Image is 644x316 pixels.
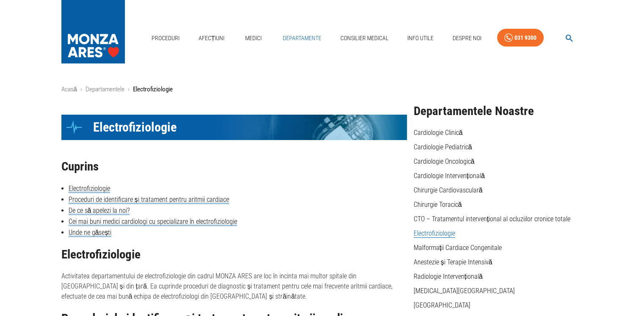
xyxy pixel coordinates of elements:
[404,30,437,47] a: Info Utile
[337,30,392,47] a: Consilier Medical
[414,258,492,266] a: Anestezie și Terapie Intensivă
[240,30,267,47] a: Medici
[414,186,483,194] a: Chirurgie Cardiovasculară
[414,229,455,238] a: Electrofiziologie
[69,228,112,237] a: Unde ne găsești
[279,30,325,47] a: Departamente
[414,244,502,252] a: Malformații Cardiace Congenitale
[414,272,483,280] a: Radiologie Intervențională
[69,195,229,204] a: Proceduri de identificare și tratament pentru aritmii cardiace
[69,217,237,226] a: Cei mai buni medici cardiologi cu specializare în electrofiziologie
[414,215,570,223] a: CTO – Tratamentul intervențional al ocluziilor cronice totale
[69,184,110,193] a: Electrofiziologie
[61,271,407,302] p: Activitatea departamentului de electrofiziologie din cadrul MONZA ARES are loc în incinta mai mul...
[133,85,173,94] p: Electrofiziologie
[61,85,77,93] a: Acasă
[414,129,463,137] a: Cardiologie Clinică
[414,301,470,309] a: [GEOGRAPHIC_DATA]
[497,29,544,47] a: 031 9300
[414,287,515,295] a: [MEDICAL_DATA][GEOGRAPHIC_DATA]
[61,248,407,261] h2: Electrofiziologie
[80,85,82,94] li: ›
[93,119,177,135] span: Electrofiziologie
[61,115,87,140] div: Icon
[514,33,536,43] div: 031 9300
[61,160,407,173] h2: Cuprins
[61,85,583,94] nav: breadcrumb
[414,104,583,118] h2: Departamentele Noastre
[414,143,472,151] a: Cardiologie Pediatrică
[414,157,475,165] a: Cardiologie Oncologică
[414,201,462,209] a: Chirurgie Toracică
[128,85,130,94] li: ›
[148,30,183,47] a: Proceduri
[69,206,130,215] a: De ce să apelezi la noi?
[414,172,485,180] a: Cardiologie Intervențională
[195,30,228,47] a: Afecțiuni
[449,30,485,47] a: Despre Noi
[86,85,124,93] a: Departamentele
